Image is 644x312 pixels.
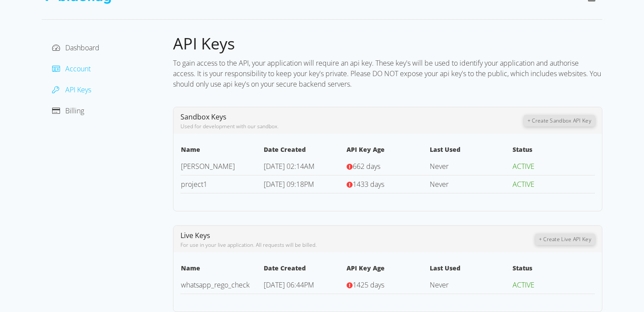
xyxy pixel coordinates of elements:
[513,280,534,290] span: ACTIVE
[535,234,595,245] button: + Create Live API Key
[429,263,512,276] th: Last Used
[180,241,535,249] div: For use in your live application. All requests will be billed.
[180,144,263,158] th: Name
[181,280,250,290] a: whatsapp_rego_check
[180,231,210,240] span: Live Keys
[52,106,84,116] a: Billing
[65,85,91,95] span: API Keys
[346,263,429,276] th: API Key Age
[512,263,595,276] th: Status
[429,144,512,158] th: Last Used
[52,43,99,53] a: Dashboard
[264,179,314,189] span: [DATE] 09:18PM
[524,115,595,126] button: + Create Sandbox API Key
[180,123,524,130] div: Used for development with our sandbox.
[430,179,449,189] span: Never
[512,144,595,158] th: Status
[430,161,449,171] span: Never
[65,106,84,116] span: Billing
[52,64,91,74] a: Account
[65,64,91,74] span: Account
[173,54,602,93] div: To gain access to the API, your application will require an api key. These key's will be used to ...
[263,263,346,276] th: Date Created
[430,280,449,290] span: Never
[180,263,263,276] th: Name
[181,179,207,189] a: project1
[181,161,235,171] a: [PERSON_NAME]
[353,280,384,290] span: 1425 days
[513,179,534,189] span: ACTIVE
[353,161,380,171] span: 662 days
[263,144,346,158] th: Date Created
[513,161,534,171] span: ACTIVE
[346,144,429,158] th: API Key Age
[180,112,226,122] span: Sandbox Keys
[264,161,315,171] span: [DATE] 02:14AM
[173,33,235,54] span: API Keys
[65,43,99,53] span: Dashboard
[264,280,314,290] span: [DATE] 06:44PM
[52,85,91,95] a: API Keys
[353,179,384,189] span: 1433 days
